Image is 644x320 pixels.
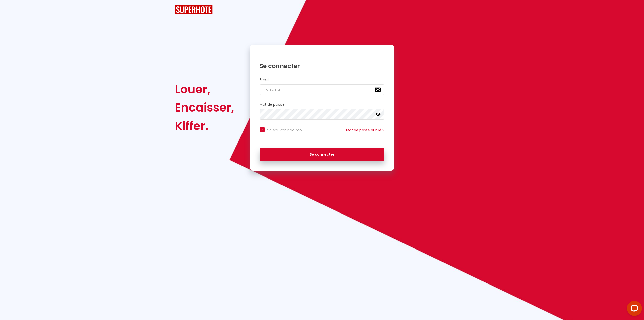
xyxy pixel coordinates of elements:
[260,148,384,161] button: Se connecter
[623,299,644,320] iframe: LiveChat chat widget
[175,98,234,117] div: Encaisser,
[175,5,213,14] img: SuperHote logo
[175,117,234,135] div: Kiffer.
[260,84,384,95] input: Ton Email
[175,80,234,98] div: Louer,
[260,78,384,82] h2: Email
[260,62,384,70] h1: Se connecter
[346,128,384,133] a: Mot de passe oublié ?
[260,102,384,107] h2: Mot de passe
